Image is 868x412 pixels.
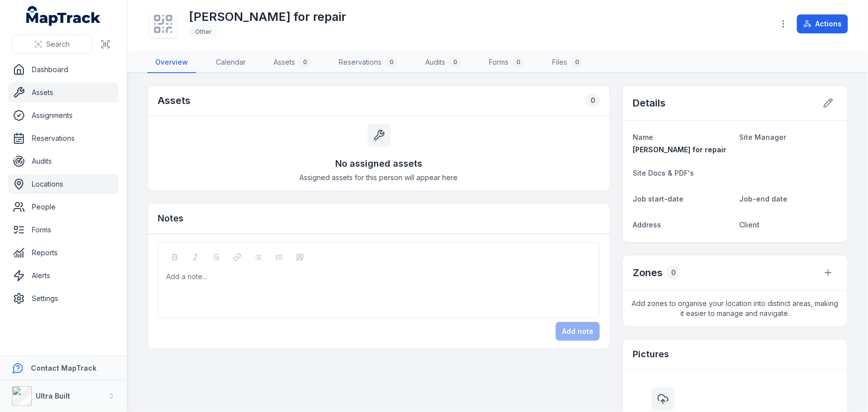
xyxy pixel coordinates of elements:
div: 0 [449,56,461,68]
a: Alerts [8,266,119,286]
strong: Contact MapTrack [31,364,96,372]
h2: Zones [633,266,663,280]
a: Assignments [8,105,119,125]
span: Address [633,220,661,229]
div: 0 [299,56,311,68]
div: 0 [586,94,600,107]
span: [PERSON_NAME] for repair [633,145,726,154]
strong: Ultra Built [36,392,70,400]
button: Actions [797,14,848,33]
span: Site Docs & PDF's [633,169,694,177]
a: Reservations0 [331,52,405,73]
a: Locations [8,174,119,194]
span: Add zones to organise your location into distinct areas, making it easier to manage and navigate. [623,291,848,326]
a: MapTrack [26,6,101,26]
span: Client [739,220,760,229]
div: Other [189,25,218,39]
a: Files0 [544,52,591,73]
a: Audits0 [417,52,469,73]
a: People [8,197,119,217]
span: Job-end date [739,195,787,203]
a: Calendar [208,52,254,73]
span: Job start-date [633,195,683,203]
a: Overview [147,52,196,73]
a: Reports [8,243,119,263]
h3: No assigned assets [335,157,422,171]
h3: Pictures [633,347,669,361]
a: Audits [8,151,119,171]
span: Assigned assets for this person will appear here [300,173,458,183]
span: Name [633,133,653,141]
a: Assets [8,83,119,103]
h2: Assets [158,94,191,107]
div: 0 [571,56,583,68]
div: 0 [512,56,524,68]
h3: Notes [158,211,184,225]
div: 0 [667,266,680,280]
a: Forms0 [481,52,532,73]
a: Assets0 [266,52,319,73]
span: Site Manager [739,133,786,141]
button: Search [12,35,92,54]
a: Dashboard [8,60,119,80]
a: Reservations [8,128,119,148]
h1: [PERSON_NAME] for repair [189,9,346,25]
a: Settings [8,289,119,309]
span: Search [46,39,70,49]
h2: Details [633,96,666,110]
div: 0 [386,56,397,68]
a: Forms [8,220,119,240]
